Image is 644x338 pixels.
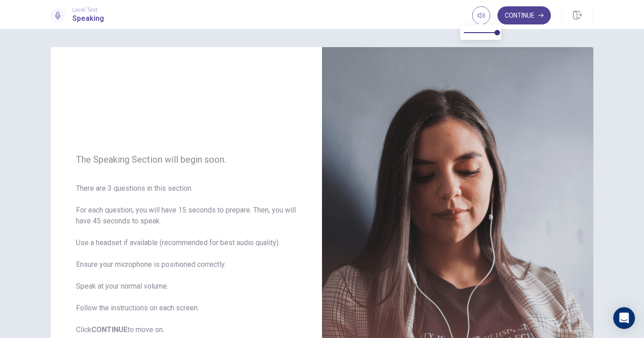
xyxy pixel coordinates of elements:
b: CONTINUE [91,325,128,334]
button: Continue [497,6,551,24]
span: The Speaking Section will begin soon. [76,154,297,165]
div: Open Intercom Messenger [613,307,635,329]
span: Level Test [72,7,104,13]
span: There are 3 questions in this section. For each question, you will have 15 seconds to prepare. Th... [76,183,297,335]
h1: Speaking [72,13,104,24]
